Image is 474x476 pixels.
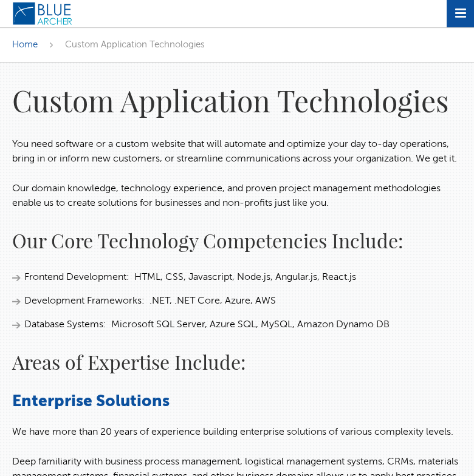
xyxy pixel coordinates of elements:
h2: Areas of Expertise Include: [12,347,462,376]
h1: Custom Application Technologies [12,81,462,119]
h3: Enterprise Solutions [12,392,462,413]
h2: Our Core Technology Competencies Include: [12,226,462,255]
span: Custom Application Technologies [65,40,205,49]
p: Our domain knowledge, technology experience, and proven project management methodologies enable u... [12,182,462,211]
li: Frontend Development: HTML, CSS, Javascript, Node.js, Angular.js, React.js [12,270,462,285]
a: Home [12,40,38,49]
img: Blue Archer Logo [12,2,73,25]
li: Development Frameworks: .NET, .NET Core, Azure, AWS [12,294,462,308]
li: Database Systems: Microsoft SQL Server, Azure SQL, MySQL, Amazon Dynamo DB [12,318,462,332]
p: We have more than 20 years of experience building enterprise solutions of various complexity levels. [12,425,462,440]
p: You need software or a custom website that will automate and optimize your day to-day operations,... [12,137,462,166]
